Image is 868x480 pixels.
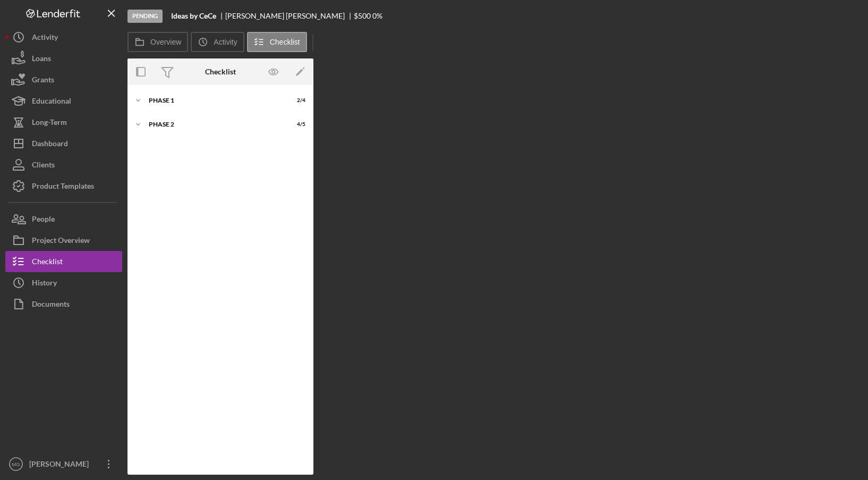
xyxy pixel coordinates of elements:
[32,27,58,50] div: Activity
[32,230,90,254] div: Project Overview
[32,154,55,178] div: Clients
[127,10,163,23] div: Pending
[5,272,122,293] button: History
[270,38,300,46] label: Checklist
[32,272,57,296] div: History
[5,69,122,90] button: Grants
[5,175,122,197] button: Product Templates
[32,48,51,72] div: Loans
[127,32,188,52] button: Overview
[214,38,237,46] label: Activity
[5,112,122,133] button: Long-Term
[32,112,67,136] div: Long-Term
[5,230,122,251] button: Project Overview
[32,90,71,114] div: Educational
[286,121,305,128] div: 4 / 5
[27,453,96,477] div: [PERSON_NAME]
[5,90,122,112] button: Educational
[191,32,244,52] button: Activity
[5,251,122,272] button: Checklist
[12,461,20,467] text: MG
[32,133,68,157] div: Dashboard
[5,133,122,154] button: Dashboard
[149,121,279,128] div: Phase 2
[5,453,122,475] button: MG[PERSON_NAME]
[5,48,122,69] button: Loans
[171,12,216,20] b: Ideas by CeCe
[150,38,181,46] label: Overview
[372,12,382,20] div: 0 %
[149,97,279,104] div: Phase 1
[247,32,307,52] button: Checklist
[5,27,122,48] button: Activity
[32,208,55,232] div: People
[5,208,122,230] button: People
[32,251,63,275] div: Checklist
[5,293,122,315] button: Documents
[205,68,236,76] div: Checklist
[354,11,371,20] span: $500
[286,97,305,104] div: 2 / 4
[32,175,94,199] div: Product Templates
[225,12,354,20] div: [PERSON_NAME] [PERSON_NAME]
[32,69,54,93] div: Grants
[32,293,70,317] div: Documents
[5,154,122,175] button: Clients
